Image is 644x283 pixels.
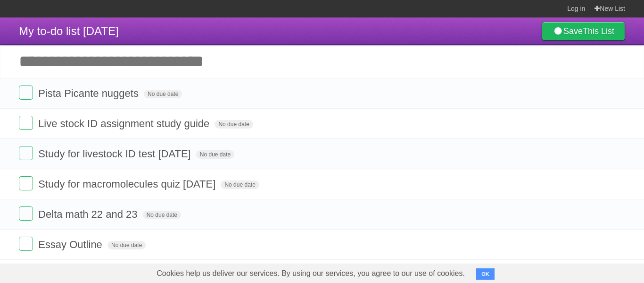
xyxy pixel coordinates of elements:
span: Cookies help us deliver our services. By using our services, you agree to our use of cookies. [147,264,474,283]
span: Live stock ID assignment study guide [38,118,212,129]
span: No due date [215,120,253,129]
span: No due date [107,241,146,249]
label: Done [19,146,33,160]
span: No due date [144,90,182,98]
span: No due date [196,150,234,159]
span: Essay Outline [38,239,105,250]
label: Done [19,86,33,100]
label: Done [19,237,33,251]
label: Done [19,116,33,130]
label: Done [19,206,33,221]
b: This List [583,26,614,36]
span: Study for macromolecules quiz [DATE] [38,178,218,190]
span: Study for livestock ID test [DATE] [38,148,193,160]
label: Done [19,176,33,190]
a: SaveThis List [542,22,625,41]
span: No due date [221,180,259,189]
span: Pista Picante nuggets [38,87,141,99]
span: My to-do list [DATE] [19,25,119,37]
button: OK [476,268,495,280]
span: Delta math 22 and 23 [38,208,140,220]
span: No due date [143,211,181,219]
